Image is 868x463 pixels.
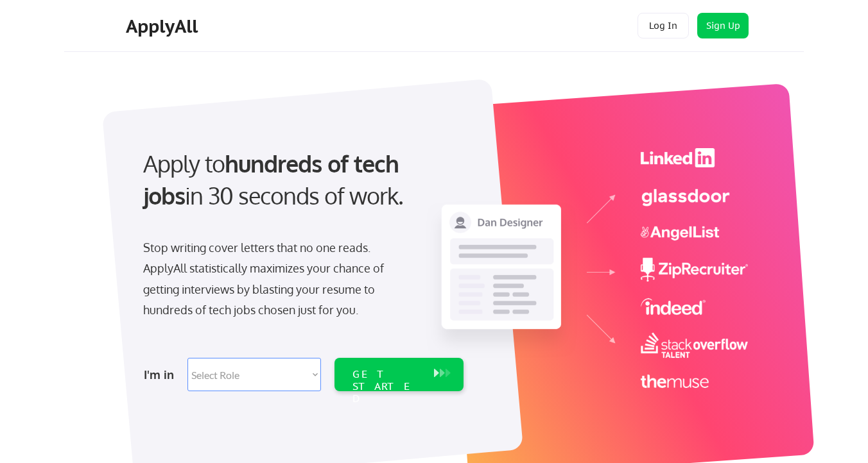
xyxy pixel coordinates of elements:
[143,237,407,321] div: Stop writing cover letters that no one reads. ApplyAll statistically maximizes your chance of get...
[352,368,421,405] div: GET STARTED
[143,147,458,212] div: Apply to in 30 seconds of work.
[143,149,404,210] strong: hundreds of tech jobs
[697,13,749,38] button: Sign Up
[638,13,689,38] button: Log In
[144,364,180,385] div: I'm in
[126,15,202,37] div: ApplyAll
